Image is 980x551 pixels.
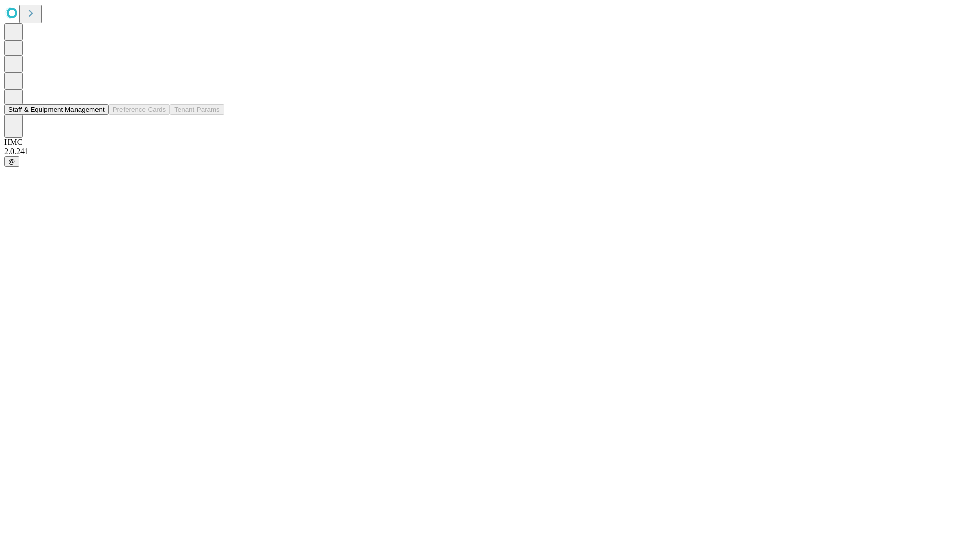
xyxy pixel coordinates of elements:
[8,158,15,165] span: @
[4,104,109,115] button: Staff & Equipment Management
[4,147,976,156] div: 2.0.241
[4,138,976,147] div: HMC
[109,104,170,115] button: Preference Cards
[4,156,19,167] button: @
[170,104,224,115] button: Tenant Params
